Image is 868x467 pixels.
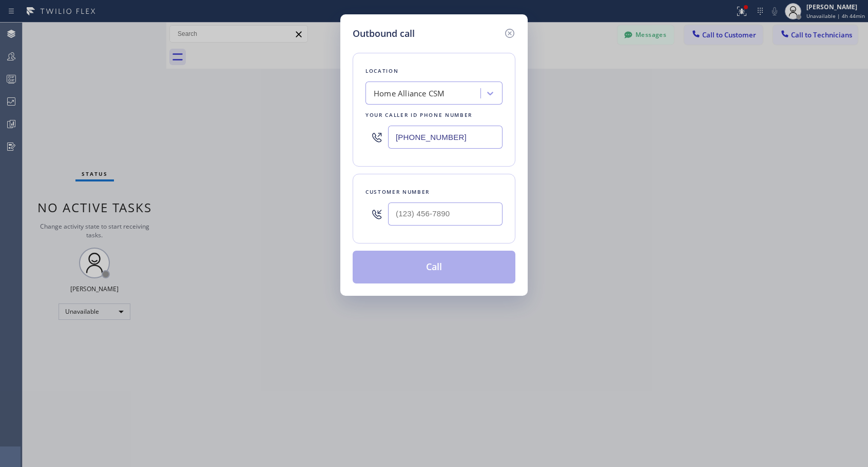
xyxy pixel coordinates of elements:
[365,110,503,120] div: Your caller id phone number
[365,187,503,197] div: Customer number
[365,66,503,76] div: Location
[388,202,503,226] input: (123) 456-7890
[388,126,503,149] input: (123) 456-7890
[374,88,445,99] div: Home Alliance CSM
[353,27,415,40] h5: Outbound call
[353,251,515,283] button: Call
